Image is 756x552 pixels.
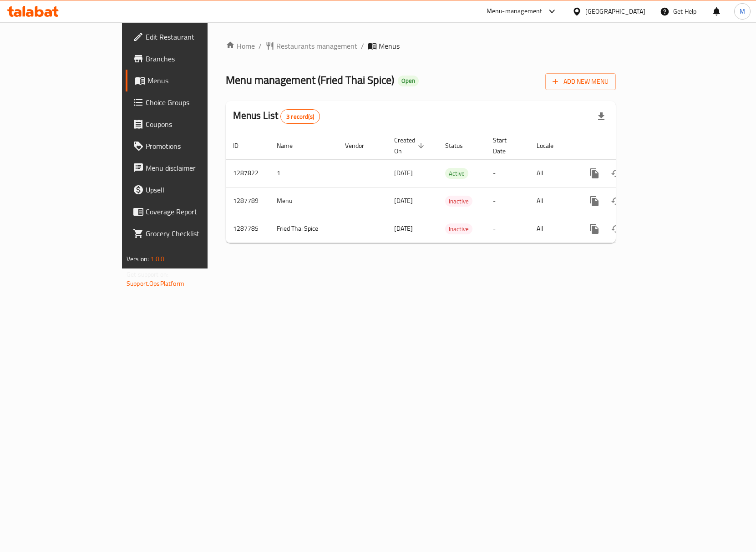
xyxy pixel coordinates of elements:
[269,187,338,215] td: Menu
[445,140,475,151] span: Status
[126,135,248,157] a: Promotions
[146,206,241,217] span: Coverage Report
[576,132,678,160] th: Actions
[545,73,616,90] button: Add New Menu
[445,168,468,179] div: Active
[126,223,248,244] a: Grocery Checklist
[146,119,241,130] span: Coupons
[553,76,609,87] span: Add New Menu
[146,184,241,195] span: Upsell
[445,196,472,207] div: Inactive
[146,228,241,239] span: Grocery Checklist
[126,48,248,70] a: Branches
[126,201,248,223] a: Coverage Report
[226,132,678,243] table: enhanced table
[226,41,616,51] nav: breadcrumb
[445,168,468,179] span: Active
[445,223,472,234] div: Inactive
[394,135,427,157] span: Created On
[486,215,529,243] td: -
[605,218,627,240] button: Change Status
[126,157,248,179] a: Menu disclaimer
[537,140,565,151] span: Locale
[265,41,357,51] a: Restaurants management
[276,41,357,51] span: Restaurants management
[233,140,250,151] span: ID
[126,91,248,113] a: Choice Groups
[585,6,645,16] div: [GEOGRAPHIC_DATA]
[394,167,413,179] span: [DATE]
[127,268,168,280] span: Get support on:
[269,159,338,187] td: 1
[126,70,248,91] a: Menus
[146,162,241,173] span: Menu disclaimer
[259,41,262,51] li: /
[146,53,241,64] span: Branches
[126,179,248,201] a: Upsell
[394,223,413,234] span: [DATE]
[280,109,320,124] div: Total records count
[146,141,241,152] span: Promotions
[590,106,612,127] div: Export file
[740,6,745,16] span: M
[583,162,605,184] button: more
[529,187,576,215] td: All
[277,140,304,151] span: Name
[529,159,576,187] td: All
[583,218,605,240] button: more
[487,6,543,17] div: Menu-management
[605,190,627,212] button: Change Status
[226,70,394,90] span: Menu management ( Fried Thai Spice )
[445,224,472,234] span: Inactive
[361,41,364,51] li: /
[398,76,419,86] div: Open
[486,187,529,215] td: -
[127,278,184,289] a: Support.OpsPlatform
[146,97,241,108] span: Choice Groups
[605,162,627,184] button: Change Status
[281,112,320,121] span: 3 record(s)
[147,75,241,86] span: Menus
[126,26,248,48] a: Edit Restaurant
[126,113,248,135] a: Coupons
[486,159,529,187] td: -
[233,109,320,124] h2: Menus List
[398,77,419,85] span: Open
[583,190,605,212] button: more
[146,31,241,42] span: Edit Restaurant
[379,41,400,51] span: Menus
[269,215,338,243] td: Fried Thai Spice
[529,215,576,243] td: All
[445,196,472,207] span: Inactive
[150,253,164,265] span: 1.0.0
[345,140,376,151] span: Vendor
[493,135,518,157] span: Start Date
[394,195,413,207] span: [DATE]
[127,253,149,265] span: Version:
